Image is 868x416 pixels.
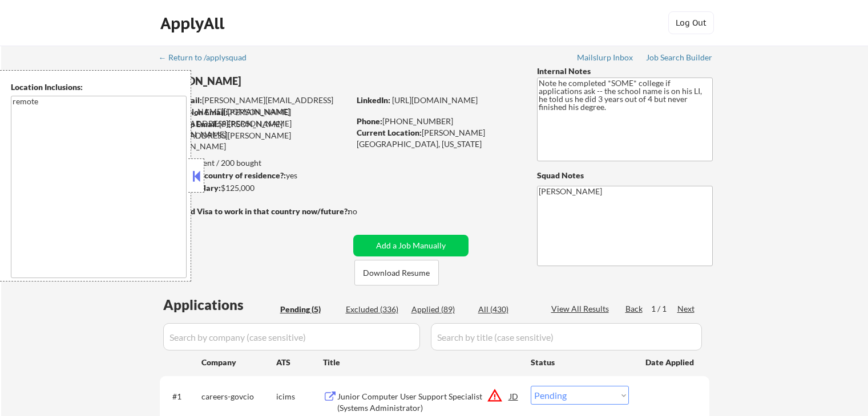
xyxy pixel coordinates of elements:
[651,303,677,315] div: 1 / 1
[353,235,469,256] button: Add a Job Manually
[537,66,713,77] div: Internal Notes
[625,303,644,315] div: Back
[159,170,286,180] strong: Can work in country of residence?:
[160,119,349,152] div: [PERSON_NAME][EMAIL_ADDRESS][PERSON_NAME][DOMAIN_NAME]
[160,107,349,140] div: [PERSON_NAME][EMAIL_ADDRESS][PERSON_NAME][DOMAIN_NAME]
[392,95,478,105] a: [URL][DOMAIN_NAME]
[668,11,714,34] button: Log Out
[677,303,696,315] div: Next
[354,260,439,286] button: Download Resume
[160,206,350,216] strong: Will need Visa to work in that country now/future?:
[357,116,382,126] strong: Phone:
[577,53,634,64] a: Mailslurp Inbox
[323,357,520,368] div: Title
[160,14,228,33] div: ApplyAll
[280,304,337,315] div: Pending (5)
[357,116,518,127] div: [PHONE_NUMBER]
[431,323,702,350] input: Search by title (case sensitive)
[159,54,257,62] div: ← Return to /applysquad
[531,352,629,372] div: Status
[276,391,323,402] div: icims
[160,74,394,88] div: [PERSON_NAME]
[276,357,323,368] div: ATS
[160,95,349,117] div: [PERSON_NAME][EMAIL_ADDRESS][PERSON_NAME][DOMAIN_NAME]
[346,304,403,315] div: Excluded (336)
[478,304,535,315] div: All (430)
[201,357,276,368] div: Company
[163,298,276,312] div: Applications
[357,127,518,149] div: [PERSON_NAME][GEOGRAPHIC_DATA], [US_STATE]
[163,323,420,350] input: Search by company (case sensitive)
[159,157,349,169] div: 89 sent / 200 bought
[646,53,713,64] a: Job Search Builder
[487,388,503,403] button: warning_amber
[357,128,422,137] strong: Current Location:
[201,391,276,402] div: careers-govcio
[537,170,713,181] div: Squad Notes
[645,357,696,368] div: Date Applied
[646,54,713,62] div: Job Search Builder
[357,95,390,105] strong: LinkedIn:
[577,54,634,62] div: Mailslurp Inbox
[337,391,510,413] div: Junior Computer User Support Specialist (Systems Administrator)
[159,182,349,194] div: $125,000
[411,304,469,315] div: Applied (89)
[11,81,187,93] div: Location Inclusions:
[348,206,381,217] div: no
[172,391,192,402] div: #1
[159,170,346,181] div: yes
[159,53,257,64] a: ← Return to /applysquad
[551,303,612,315] div: View All Results
[508,386,520,406] div: JD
